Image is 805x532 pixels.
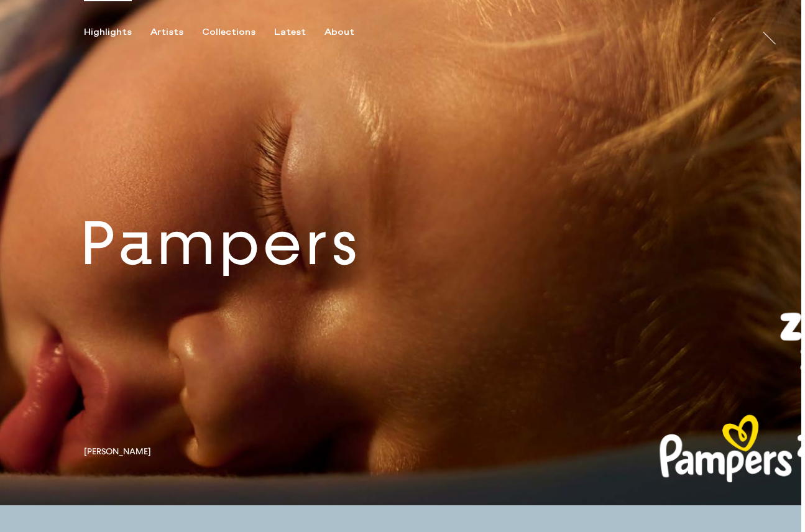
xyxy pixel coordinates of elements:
button: Artists [150,27,202,38]
div: About [324,27,354,38]
div: Highlights [84,27,132,38]
button: Highlights [84,27,150,38]
div: Latest [274,27,306,38]
div: Artists [150,27,183,38]
button: About [324,27,373,38]
div: Collections [202,27,255,38]
button: Latest [274,27,324,38]
button: Collections [202,27,274,38]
